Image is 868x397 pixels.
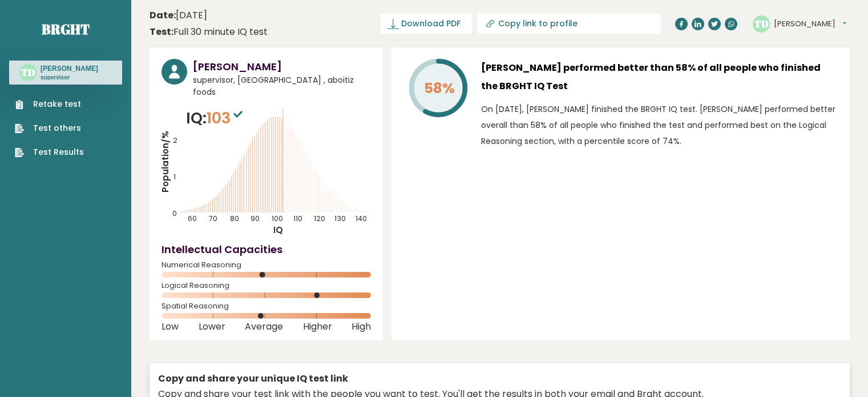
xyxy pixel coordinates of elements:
button: [PERSON_NAME] [774,18,846,30]
tspan: 1 [173,172,176,182]
h3: [PERSON_NAME] [41,64,98,73]
time: [DATE] [150,9,207,22]
span: Download PDF [401,18,461,30]
tspan: 2 [173,135,177,145]
tspan: 80 [230,214,239,223]
div: Copy and share your unique IQ test link [158,372,841,386]
a: Download PDF [381,14,472,34]
a: Retake test [15,98,84,110]
a: Test others [15,122,84,134]
span: Lower [199,324,225,329]
h4: Intellectual Capacities [162,242,371,257]
span: Numerical Reasoning [162,263,371,267]
tspan: 60 [188,214,197,223]
div: Full 30 minute IQ test [150,25,268,39]
tspan: 140 [356,214,367,223]
tspan: 100 [272,214,283,223]
p: IQ: [186,107,245,130]
span: High [352,324,371,329]
b: Test: [150,25,173,38]
text: TD [21,66,35,79]
h3: [PERSON_NAME] performed better than 58% of all people who finished the BRGHT IQ Test [481,59,838,95]
span: Average [245,324,283,329]
span: Logical Reasoning [162,283,371,288]
tspan: 0 [172,208,177,218]
a: Brght [42,20,90,38]
span: Low [162,324,179,329]
tspan: 70 [209,214,217,223]
p: supervisor [41,74,98,82]
span: Higher [303,324,332,329]
tspan: Population/% [159,131,171,193]
tspan: 110 [293,214,302,223]
tspan: 90 [251,214,260,223]
span: Spatial Reasoning [162,304,371,308]
text: TD [754,17,769,30]
span: 103 [207,107,245,129]
tspan: 58% [424,78,455,98]
tspan: 130 [334,214,346,223]
p: On [DATE], [PERSON_NAME] finished the BRGHT IQ test. [PERSON_NAME] performed better overall than ... [481,101,838,149]
h3: [PERSON_NAME] [193,59,371,74]
a: Test Results [15,146,84,158]
span: supervisor, [GEOGRAPHIC_DATA] , aboitiz foods [193,74,371,98]
b: Date: [150,9,176,22]
tspan: 120 [314,214,325,223]
tspan: IQ [273,224,283,236]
